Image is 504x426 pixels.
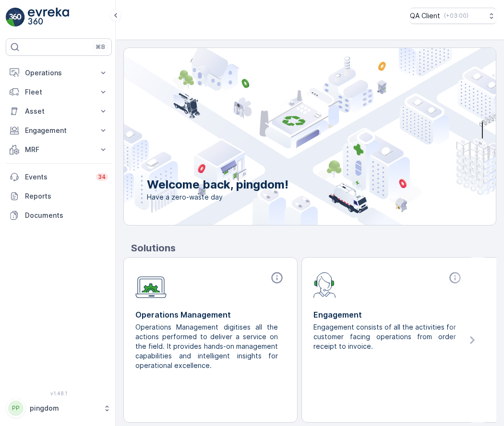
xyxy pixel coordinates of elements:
[25,106,93,116] p: Asset
[25,68,93,78] p: Operations
[28,8,69,27] img: logo_light-DOdMpM7g.png
[25,172,90,182] p: Events
[135,271,167,298] img: module-icon
[6,167,112,187] a: Events34
[30,403,98,413] p: pingdom
[6,102,112,121] button: Asset
[147,177,288,192] p: Welcome back, pingdom!
[444,12,468,20] p: ( +03:00 )
[410,8,496,24] button: QA Client(+03:00)
[313,322,456,351] p: Engagement consists of all the activities for customer facing operations from order receipt to in...
[131,241,496,255] p: Solutions
[6,8,25,27] img: logo
[6,140,112,159] button: MRF
[135,322,278,370] p: Operations Management digitises all the actions performed to deliver a service on the field. It p...
[6,63,112,83] button: Operations
[81,48,496,225] img: city illustration
[25,87,93,97] p: Fleet
[313,309,464,320] p: Engagement
[25,126,93,135] p: Engagement
[96,43,105,51] p: ⌘B
[98,173,106,181] p: 34
[25,211,108,220] p: Documents
[135,309,286,320] p: Operations Management
[6,83,112,102] button: Fleet
[6,398,112,418] button: PPpingdom
[6,390,112,396] span: v 1.48.1
[6,187,112,206] a: Reports
[147,192,288,202] span: Have a zero-waste day
[8,401,24,416] div: PP
[25,191,108,201] p: Reports
[410,11,440,21] p: QA Client
[6,206,112,225] a: Documents
[6,121,112,140] button: Engagement
[313,271,336,298] img: module-icon
[25,145,93,154] p: MRF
